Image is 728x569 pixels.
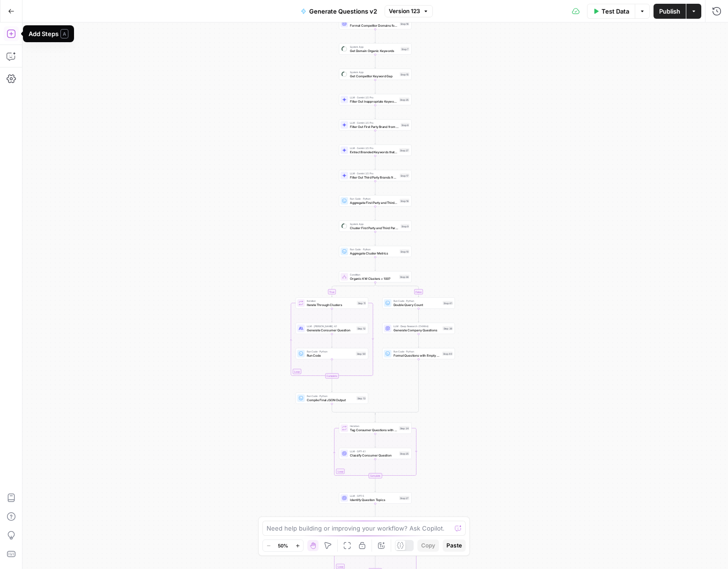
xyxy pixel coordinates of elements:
span: Run Code [307,353,354,358]
span: Compile Final JSON Output [307,397,355,402]
div: Step 17 [400,173,409,178]
g: Edge from step_17 to step_18 [375,181,376,195]
span: LLM · Gemini 2.5 Pro [350,96,397,99]
span: LLM · [PERSON_NAME] 4.1 [307,324,355,328]
span: Copy [421,541,435,550]
span: Generate Questions v2 [309,7,377,16]
span: Get Competitor Keyword Gap [350,74,398,78]
div: Step 27 [399,496,409,500]
div: Complete [296,374,368,379]
div: Complete [339,473,412,479]
div: Step 11 [357,301,366,305]
span: LLM · Gemini 2.5 Pro [350,146,397,150]
span: Generate Company Questions [394,328,441,332]
span: Run Code · Python [350,197,398,201]
div: Step 18 [400,199,409,203]
div: Step 50 [356,352,366,356]
g: Edge from step_27 to step_28 [375,504,376,517]
span: Aggregate First Party and Third Party Keywords [350,200,398,205]
span: LLM · Deep Research (O4 Mini) [394,324,441,328]
span: Format Questions with Empty Metrics [394,353,441,358]
g: Edge from step_12 to step_50 [331,334,333,348]
g: Edge from step_37 to step_17 [375,156,376,170]
div: System AppCluster First Party and Third Party KeywordsStep 9 [339,221,412,232]
div: Step 37 [399,148,409,152]
div: Step 39 [443,326,453,330]
span: Publish [659,7,680,16]
g: Edge from step_38 to step_41 [375,283,419,297]
div: System AppGet Competitor Keyword GapStep 15 [339,69,412,80]
span: Get Domain Organic Keywords [350,48,399,53]
div: LLM · GPT-5Identify Question TopicsStep 27 [339,493,412,504]
div: LLM · Gemini 2.5 ProFilter Out Inappropriate KeywordsStep 35 [339,94,412,105]
span: Classify Consumer Question [350,453,397,457]
button: Copy [417,539,439,552]
span: System App [350,222,399,226]
div: LLM · [PERSON_NAME] 4.1Generate Consumer QuestionStep 12 [296,323,368,334]
span: Version 123 [389,7,420,15]
div: Step 38 [399,275,409,279]
g: Edge from step_16 to step_7 [375,30,376,43]
g: Edge from step_40 to step_38-conditional-end [375,359,419,415]
div: Step 10 [400,249,409,254]
span: Extract Branded Keywords that have Commercial Intent [350,150,397,154]
span: Iteration [350,424,397,428]
span: LLM · GPT-4.1 [350,449,397,453]
span: Condition [350,273,397,277]
g: Edge from step_38-conditional-end to step_24 [375,413,376,422]
g: Edge from step_11 to step_12 [331,309,333,322]
g: Edge from step_24 to step_25 [375,434,376,448]
div: Run Code · PythonCompile Final JSON OutputStep 13 [296,393,368,404]
div: Step 16 [400,22,409,26]
g: Edge from step_13 to step_38-conditional-end [332,404,376,415]
div: LLM · Deep Research (O4 Mini)Generate Company QuestionsStep 39 [382,323,455,334]
div: LLM · Gemini 2.5 ProFilter Out First Party Brand from KeywordsStep 8 [339,120,412,131]
div: Step 13 [357,396,366,400]
div: Run Code · PythonAggregate First Party and Third Party KeywordsStep 18 [339,195,412,207]
span: LLM · Gemini 2.5 Pro [350,172,398,175]
g: Edge from step_9 to step_10 [375,232,376,246]
g: Edge from step_35 to step_8 [375,105,376,119]
span: Run Code · Python [394,299,441,303]
div: Run Code · PythonRun CodeStep 50 [296,348,368,359]
g: Edge from step_18 to step_9 [375,207,376,220]
g: Edge from step_7 to step_15 [375,55,376,68]
span: Generate Consumer Question [307,328,355,332]
span: System App [350,45,399,49]
span: Filter Out Third Party Brands from Keywords [350,175,398,180]
div: Step 24 [399,426,410,430]
span: Aggregate Cluster Metrics [350,251,398,255]
g: Edge from step_10 to step_38 [375,257,376,271]
g: Edge from step_41 to step_39 [418,309,419,322]
g: Edge from step_8 to step_37 [375,131,376,144]
span: Run Code · Python [394,350,441,353]
g: Edge from step_38 to step_11 [331,283,375,297]
span: Iteration [307,299,355,303]
button: Version 123 [385,5,433,17]
div: LoopIterationIterate Through ClustersStep 11 [296,298,368,309]
div: Add Steps [29,29,68,38]
div: Step 35 [399,97,409,102]
span: LLM · Gemini 2.5 Pro [350,121,399,125]
div: Step 40 [442,352,453,356]
g: Edge from step_15 to step_35 [375,80,376,94]
g: Edge from step_24-iteration-end to step_27 [375,479,376,492]
span: Paste [446,541,462,550]
button: Generate Questions v2 [295,4,383,19]
span: Run Code · Python [307,394,355,398]
span: Format Competitor Domains for Comparison [350,23,398,28]
div: Run Code · PythonFormat Questions with Empty MetricsStep 40 [382,348,455,359]
button: Test Data [587,4,635,19]
span: 50% [278,542,288,549]
span: Iterate Through Clusters [307,302,355,307]
div: LoopIterationTag Consumer Questions with AttributesStep 24 [339,423,412,434]
div: Step 8 [401,123,409,127]
span: Filter Out First Party Brand from Keywords [350,124,399,129]
span: Run Code · Python [307,350,354,353]
span: LLM · GPT-5 [350,494,397,498]
span: Run Code · Python [350,247,398,251]
div: Run Code · PythonAggregate Cluster MetricsStep 10 [339,246,412,257]
div: Step 12 [357,326,366,330]
div: ConditionOrganic KW Clusters > 100?Step 38 [339,271,412,283]
g: Edge from step_11-iteration-end to step_13 [331,379,333,392]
